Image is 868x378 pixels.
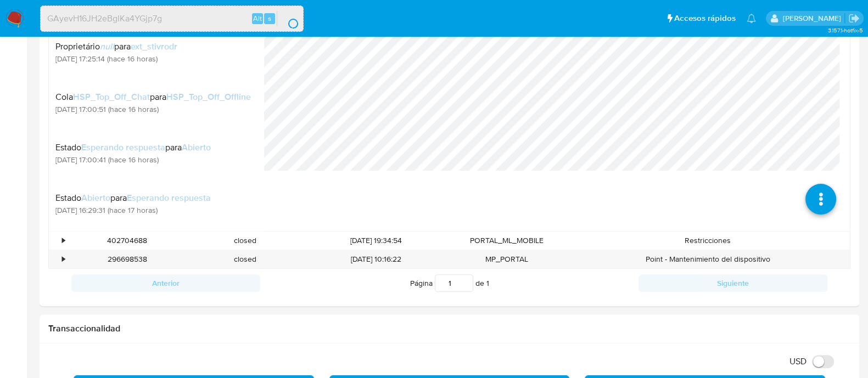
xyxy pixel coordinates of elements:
[131,40,177,53] span: ext_stivrodr
[566,232,850,250] div: Restricciones
[100,40,114,53] span: null
[186,232,304,250] div: closed
[81,141,165,154] span: Esperando respuesta
[782,13,844,24] p: milagros.cisterna@mercadolibre.com
[674,13,736,24] span: Accesos rápidos
[55,193,211,204] div: para
[277,11,299,26] button: search-icon
[639,274,827,292] button: Siguiente
[71,274,260,292] button: Anterior
[48,323,850,334] h1: Transaccionalidad
[55,141,81,154] span: Estado
[55,191,81,204] span: Estado
[127,191,211,204] span: Esperando respuesta
[62,254,65,264] div: •
[55,104,251,114] span: [DATE] 17:00:51 (hace 16 horas)
[253,13,262,24] span: Alt
[55,142,211,153] div: para
[182,141,211,154] span: Abierto
[62,235,65,246] div: •
[827,26,863,35] span: 3.157.1-hotfix-5
[268,13,271,24] span: s
[81,191,110,204] span: Abierto
[55,54,177,64] span: [DATE] 17:25:14 (hace 16 horas)
[448,250,566,268] div: MP_PORTAL
[55,92,251,103] div: para
[448,232,566,250] div: PORTAL_ML_MOBILE
[55,205,211,215] span: [DATE] 16:29:31 (hace 17 horas)
[55,41,177,52] div: para
[55,40,100,53] span: Proprietário
[68,250,186,268] div: 296698538
[166,91,251,103] span: HSP_Top_Off_Offline
[304,250,448,268] div: [DATE] 10:16:22
[486,278,489,289] span: 1
[55,91,73,103] span: Cola
[304,232,448,250] div: [DATE] 19:34:54
[566,250,850,268] div: Point - Mantenimiento del dispositivo
[73,91,150,103] span: HSP_Top_Off_Chat
[55,155,211,165] span: [DATE] 17:00:41 (hace 16 horas)
[848,13,860,24] a: Salir
[186,250,304,268] div: closed
[410,274,489,292] span: Página de
[68,232,186,250] div: 402704688
[41,12,303,26] input: Buscar usuario o caso...
[747,14,756,23] a: Notificaciones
